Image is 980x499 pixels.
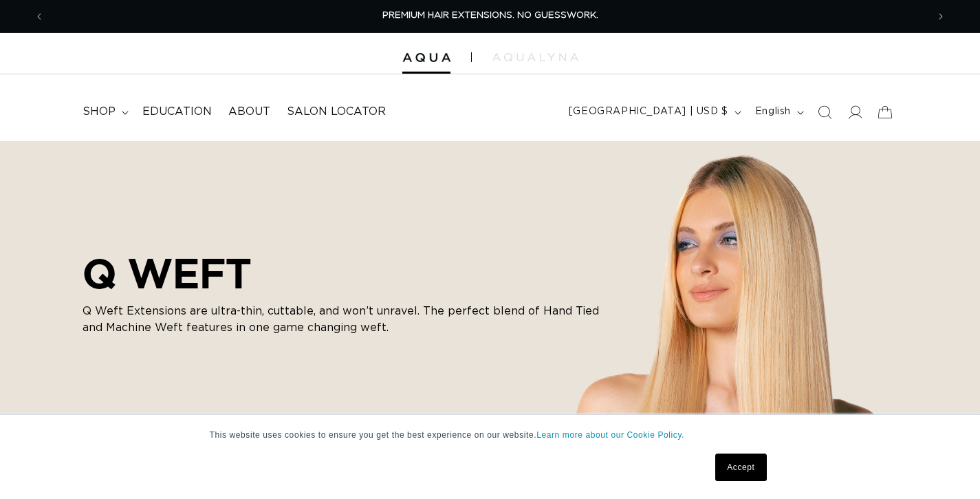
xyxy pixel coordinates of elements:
[74,96,134,127] summary: shop
[536,430,684,440] a: Learn more about our Cookie Policy.
[492,53,578,61] img: aqualyna.com
[210,429,771,441] p: This website uses cookies to ensure you get the best experience on our website.
[715,454,766,481] a: Accept
[220,96,279,127] a: About
[279,96,394,127] a: Salon Locator
[402,53,450,63] img: Aqua Hair Extensions
[747,99,809,125] button: English
[83,249,605,297] h2: Q WEFT
[83,105,116,119] span: shop
[24,3,54,30] button: Previous announcement
[134,96,220,127] a: Education
[228,105,270,119] span: About
[83,303,605,336] p: Q Weft Extensions are ultra-thin, cuttable, and won’t unravel. The perfect blend of Hand Tied and...
[926,3,956,30] button: Next announcement
[382,11,598,20] span: PREMIUM HAIR EXTENSIONS. NO GUESSWORK.
[569,105,728,119] span: [GEOGRAPHIC_DATA] | USD $
[809,97,840,127] summary: Search
[287,105,386,119] span: Salon Locator
[560,99,747,125] button: [GEOGRAPHIC_DATA] | USD $
[142,105,212,119] span: Education
[755,105,791,119] span: English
